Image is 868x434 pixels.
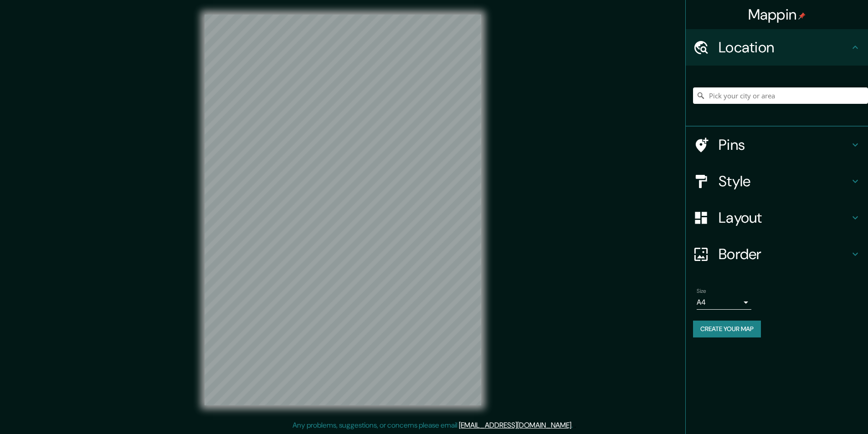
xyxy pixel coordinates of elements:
[205,15,481,405] canvas: Map
[719,38,850,56] h4: Location
[719,209,850,227] h4: Layout
[798,12,806,20] img: pin-icon.png
[697,287,706,295] label: Size
[574,420,576,431] div: .
[697,295,751,310] div: A4
[693,321,761,337] button: Create your map
[573,420,574,431] div: .
[686,163,868,199] div: Style
[686,29,868,66] div: Location
[293,420,573,431] p: Any problems, suggestions, or concerns please email .
[686,127,868,163] div: Pins
[459,420,571,430] a: [EMAIL_ADDRESS][DOMAIN_NAME]
[787,398,858,424] iframe: Help widget launcher
[748,5,806,24] h4: Mappin
[719,136,850,154] h4: Pins
[686,236,868,272] div: Border
[686,199,868,236] div: Layout
[719,172,850,190] h4: Style
[719,245,850,263] h4: Border
[693,87,868,104] input: Pick your city or area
